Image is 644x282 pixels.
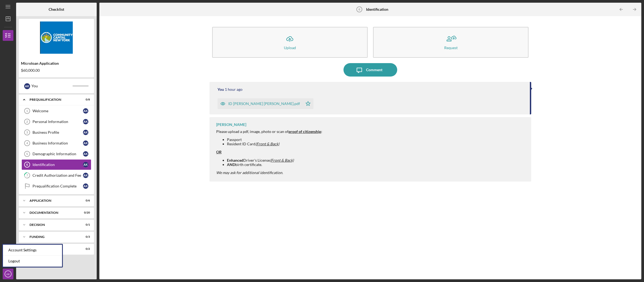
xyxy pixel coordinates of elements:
[30,235,77,238] div: Funding
[83,183,88,189] div: A K
[83,119,88,124] div: A K
[228,102,300,106] div: ID [PERSON_NAME] [PERSON_NAME].pdf
[26,163,28,166] tspan: 6
[30,211,77,214] div: Documentation
[30,199,77,202] div: Application
[80,98,90,101] div: 0 / 8
[212,27,368,58] button: Upload
[227,142,322,146] li: Resident ID Card
[83,130,88,135] div: A K
[227,158,243,162] strong: Enhanced
[80,247,90,251] div: 0 / 2
[216,129,322,134] div: Please upload a pdf, image, photo or scan of :
[373,27,529,58] button: Request
[80,223,90,226] div: 0 / 1
[31,81,73,91] div: You
[3,245,62,256] div: Account Settings
[32,184,83,188] div: Prequalification Complete
[21,149,91,159] a: 5Demographic InformationAK
[21,61,92,66] div: Microloan Application
[32,130,83,135] div: Business Profile
[80,199,90,202] div: 0 / 6
[444,46,458,50] div: Request
[83,173,88,178] div: A K
[32,173,83,178] div: Credit Authorization and Fee
[30,223,77,226] div: Decision
[284,46,296,50] div: Upload
[21,106,91,116] a: 1WelcomeAK
[21,181,91,191] a: Prequalification CompleteAK
[216,170,283,175] em: We may ask for additional identification.
[21,138,91,149] a: 4Business InformationAK
[227,162,235,167] strong: AND
[343,63,397,77] button: Comment
[83,162,88,167] div: A K
[225,87,243,92] time: 2025-10-09 18:40
[21,68,92,73] div: $60,000.00
[80,235,90,238] div: 0 / 3
[26,174,28,177] tspan: 7
[32,120,83,124] div: Personal Information
[32,141,83,145] div: Business Information
[6,273,10,276] text: AK
[26,142,28,145] tspan: 4
[216,150,222,154] strong: OR
[26,120,28,123] tspan: 2
[21,127,91,138] a: 3Business ProfileAK
[26,131,28,134] tspan: 3
[255,142,279,146] em: (Front & Back)
[227,162,322,167] li: birth certificate.
[30,98,77,101] div: Prequalification
[32,162,83,167] div: Identification
[227,158,322,162] li: Driver's License
[227,138,322,142] li: Passport
[32,109,83,113] div: Welcome
[3,269,13,279] button: AK
[366,7,388,12] b: Identification
[21,170,91,181] a: 7Credit Authorization and FeeAK
[83,108,88,114] div: A K
[21,159,91,170] a: 6IdentificationAK
[216,122,246,127] div: [PERSON_NAME]
[24,83,30,89] div: A K
[19,21,94,54] img: Product logo
[218,87,224,92] div: You
[366,63,382,77] div: Comment
[358,8,360,11] tspan: 6
[26,152,28,156] tspan: 5
[288,129,321,134] strong: proof of citizenship
[26,109,28,113] tspan: 1
[218,98,313,109] button: ID [PERSON_NAME] [PERSON_NAME].pdf
[80,211,90,214] div: 0 / 20
[270,158,294,162] em: (Front & Back)
[3,256,62,267] a: Logout
[49,7,64,12] b: Checklist
[83,151,88,157] div: A K
[83,140,88,146] div: A K
[32,152,83,156] div: Demographic Information
[21,116,91,127] a: 2Personal InformationAK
